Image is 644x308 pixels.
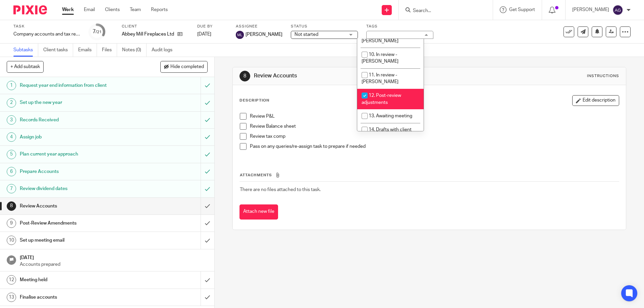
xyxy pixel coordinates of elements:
[20,167,136,177] h1: Prepare Accounts
[20,292,136,302] h1: Finalise accounts
[43,44,73,57] a: Client tasks
[20,132,136,142] h1: Assign job
[236,24,282,29] label: Assignee
[239,98,269,103] p: Description
[239,71,250,81] div: 8
[7,275,16,285] div: 12
[291,24,358,29] label: Status
[236,31,244,39] img: svg%3E
[13,24,80,29] label: Task
[366,24,433,29] label: Tags
[122,44,147,57] a: Notes (0)
[412,8,473,14] input: Search
[362,52,398,64] span: 10. In review - [PERSON_NAME]
[160,61,208,72] button: Hide completed
[572,6,609,13] p: [PERSON_NAME]
[369,127,412,132] span: 14. Drafts with client
[239,204,278,220] button: Attach new file
[102,44,117,57] a: Files
[250,113,619,120] p: Review P&L
[78,44,97,57] a: Emails
[130,6,141,13] a: Team
[7,293,16,302] div: 13
[7,184,16,193] div: 7
[93,28,102,36] div: 7
[362,73,398,84] span: 11. In review - [PERSON_NAME]
[362,93,401,105] span: 12. Post-review adjustments
[240,173,272,177] span: Attachments
[13,5,47,14] img: Pixie
[20,149,136,159] h1: Plan current year approach
[7,115,16,125] div: 3
[20,184,136,194] h1: Review dividend dates
[7,201,16,211] div: 8
[7,98,16,108] div: 2
[96,30,102,34] small: /21
[20,115,136,125] h1: Records Received
[7,81,16,90] div: 1
[369,114,412,118] span: 13. Awaiting meeting
[105,6,120,13] a: Clients
[197,24,227,29] label: Due by
[20,275,136,285] h1: Meeting held
[13,44,38,57] a: Subtasks
[197,32,211,37] span: [DATE]
[250,133,619,140] p: Review tax comp
[294,32,318,37] span: Not started
[20,201,136,211] h1: Review Accounts
[20,235,136,245] h1: Set up meeting email
[7,132,16,142] div: 4
[509,7,535,12] span: Get Support
[122,31,174,38] p: Abbey Mill Fireplaces Ltd
[254,72,444,79] h1: Review Accounts
[7,167,16,176] div: 6
[7,236,16,245] div: 10
[151,6,168,13] a: Reports
[250,143,619,150] p: Pass on any queries/re-assign task to prepare if needed
[122,24,189,29] label: Client
[7,61,44,72] button: + Add subtask
[7,150,16,159] div: 5
[152,44,177,57] a: Audit logs
[246,31,282,38] span: [PERSON_NAME]
[20,80,136,90] h1: Request year end information from client
[62,6,74,13] a: Work
[250,123,619,130] p: Review Balance sheet
[20,261,208,268] p: Accounts prepared
[84,6,95,13] a: Email
[170,64,204,70] span: Hide completed
[20,98,136,108] h1: Set up the new year
[13,31,80,38] div: Company accounts and tax return
[587,73,619,79] div: Instructions
[240,187,321,192] span: There are no files attached to this task.
[572,95,619,106] button: Edit description
[20,253,208,261] h1: [DATE]
[20,218,136,228] h1: Post-Review Amendments
[7,219,16,228] div: 9
[612,5,623,15] img: svg%3E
